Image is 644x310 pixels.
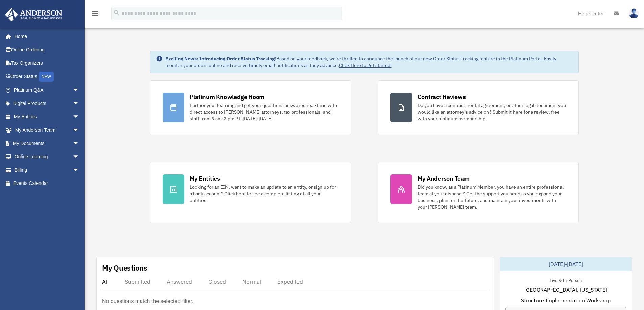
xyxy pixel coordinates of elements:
div: Normal [242,278,261,285]
a: My Anderson Teamarrow_drop_down [5,123,90,137]
span: Structure Implementation Workshop [521,296,611,304]
div: [DATE]-[DATE] [500,257,632,271]
div: Did you know, as a Platinum Member, you have an entire professional team at your disposal? Get th... [418,184,566,210]
div: Looking for an EIN, want to make an update to an entity, or sign up for a bank account? Click her... [190,184,338,204]
a: Order StatusNEW [5,70,90,84]
a: Platinum Knowledge Room Further your learning and get your questions answered real-time with dire... [150,80,351,135]
span: arrow_drop_down [73,163,86,177]
span: arrow_drop_down [73,97,86,111]
a: Click Here to get started! [339,62,392,68]
a: Platinum Q&Aarrow_drop_down [5,83,90,97]
a: Online Learningarrow_drop_down [5,150,90,164]
a: Events Calendar [5,177,90,190]
a: Digital Productsarrow_drop_down [5,97,90,110]
div: NEW [39,72,54,82]
div: Submitted [125,278,150,285]
div: All [102,278,109,285]
span: arrow_drop_down [73,150,86,164]
a: Contract Reviews Do you have a contract, rental agreement, or other legal document you would like... [378,80,579,135]
a: My Entitiesarrow_drop_down [5,110,90,123]
div: My Entities [190,174,220,183]
a: Billingarrow_drop_down [5,163,90,177]
a: Tax Organizers [5,56,90,70]
img: User Pic [629,8,639,18]
div: My Anderson Team [418,174,470,183]
span: arrow_drop_down [73,137,86,150]
a: menu [91,12,99,18]
i: menu [91,9,99,18]
div: My Questions [102,263,147,273]
span: arrow_drop_down [73,83,86,97]
div: Contract Reviews [418,93,466,101]
div: Answered [167,278,192,285]
span: arrow_drop_down [73,110,86,124]
img: Anderson Advisors Platinum Portal [3,8,64,21]
div: Live & In-Person [544,276,587,283]
i: search [113,9,120,17]
strong: Exciting News: Introducing Order Status Tracking! [165,56,276,62]
a: Online Ordering [5,43,90,57]
a: My Anderson Team Did you know, as a Platinum Member, you have an entire professional team at your... [378,162,579,223]
a: My Documentsarrow_drop_down [5,137,90,150]
a: Home [5,30,86,43]
div: Platinum Knowledge Room [190,93,265,101]
div: Do you have a contract, rental agreement, or other legal document you would like an attorney's ad... [418,102,566,122]
span: [GEOGRAPHIC_DATA], [US_STATE] [524,286,607,294]
div: Further your learning and get your questions answered real-time with direct access to [PERSON_NAM... [190,102,338,122]
div: Based on your feedback, we're thrilled to announce the launch of our new Order Status Tracking fe... [165,55,573,69]
p: No questions match the selected filter. [102,297,193,306]
span: arrow_drop_down [73,123,86,137]
a: My Entities Looking for an EIN, want to make an update to an entity, or sign up for a bank accoun... [150,162,351,223]
div: Expedited [277,278,303,285]
div: Closed [208,278,226,285]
